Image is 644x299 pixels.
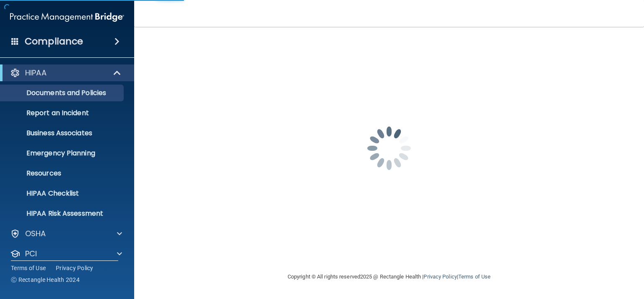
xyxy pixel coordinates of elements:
[10,9,124,26] img: PMB logo
[347,106,431,190] img: spinner.e123f6fc.gif
[5,169,120,178] p: Resources
[423,273,457,280] a: Privacy Policy
[56,264,93,272] a: Privacy Policy
[25,249,37,259] p: PCI
[10,68,122,78] a: HIPAA
[10,249,122,259] a: PCI
[25,36,83,47] h4: Compliance
[25,68,47,78] p: HIPAA
[5,89,120,97] p: Documents and Policies
[10,229,122,239] a: OSHA
[236,263,542,290] div: Copyright © All rights reserved 2025 @ Rectangle Health | |
[5,209,120,218] p: HIPAA Risk Assessment
[5,189,120,198] p: HIPAA Checklist
[5,109,120,117] p: Report an Incident
[458,273,491,280] a: Terms of Use
[11,276,80,284] span: Ⓒ Rectangle Health 2024
[25,229,46,239] p: OSHA
[11,264,46,272] a: Terms of Use
[5,129,120,137] p: Business Associates
[5,149,120,157] p: Emergency Planning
